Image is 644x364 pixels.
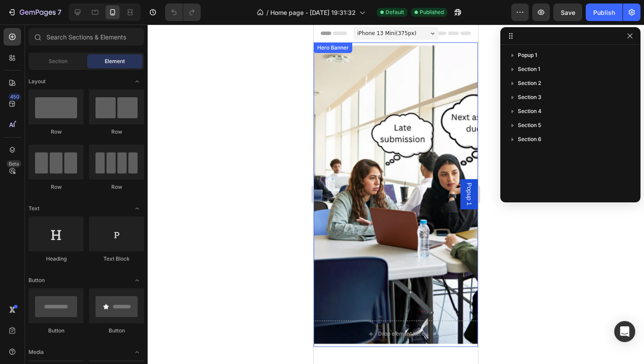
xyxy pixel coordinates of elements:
[28,205,39,212] span: Text
[28,128,84,136] div: Row
[105,57,125,65] span: Element
[7,160,21,167] div: Beta
[518,51,537,60] span: Popup 1
[420,8,444,16] span: Published
[49,57,67,65] span: Section
[518,79,541,88] span: Section 2
[518,93,541,102] span: Section 3
[314,25,478,364] iframe: Design area
[28,327,84,335] div: Button
[89,255,144,263] div: Text Block
[4,4,65,21] button: 7
[28,348,44,356] span: Media
[614,321,635,342] div: Open Intercom Messenger
[518,65,540,74] span: Section 1
[518,107,541,116] span: Section 4
[553,4,582,21] button: Save
[266,8,269,17] span: /
[518,121,541,130] span: Section 5
[89,327,144,335] div: Button
[28,276,45,284] span: Button
[57,7,61,18] p: 7
[89,128,144,136] div: Row
[586,4,623,21] button: Publish
[270,8,356,17] span: Home page - [DATE] 19:31:32
[130,201,144,216] span: Toggle open
[518,135,541,144] span: Section 6
[28,255,84,263] div: Heading
[28,78,46,85] span: Layout
[593,8,615,17] div: Publish
[8,93,21,100] div: 450
[130,345,144,359] span: Toggle open
[28,183,84,191] div: Row
[28,28,144,46] input: Search Sections & Elements
[561,9,575,16] span: Save
[130,273,144,287] span: Toggle open
[130,74,144,88] span: Toggle open
[89,183,144,191] div: Row
[386,8,404,16] span: Default
[165,4,201,21] div: Undo/Redo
